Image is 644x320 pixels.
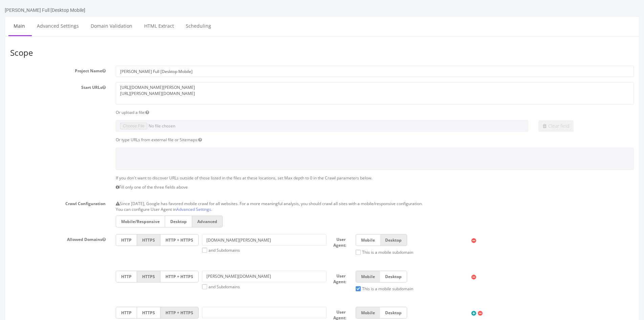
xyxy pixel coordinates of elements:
div: Or type URLs from external file or Sitemaps: [111,137,639,143]
button: Allowed Domains [102,237,106,242]
p: Fill only one of the three fields above [116,184,634,190]
label: User Agent: [328,234,351,248]
a: Main [8,17,30,35]
label: HTTP + HTTPS [160,307,199,319]
label: HTTP + HTTPS [160,271,199,282]
label: HTTP [116,234,137,246]
div: Or upload a file: [111,109,639,115]
label: and Subdomains [202,247,240,253]
label: Advanced [192,216,223,227]
a: Advanced Settings [32,17,84,35]
a: Scheduling [181,17,216,35]
label: Start URLs [5,82,111,90]
div: [PERSON_NAME] Full [Desktop Mobile] [5,7,85,14]
a: HTML Extract [139,17,179,35]
label: and Subdomains [202,284,240,290]
label: Desktop [380,234,407,246]
label: Allowed Domains [5,234,111,242]
label: Mobile [356,234,380,246]
label: This is a mobile subdomain [356,249,413,255]
label: HTTPS [137,234,160,246]
label: Mobile [356,307,380,319]
label: HTTPS [137,307,160,319]
button: Start URLs [102,84,106,90]
label: HTTP [116,271,137,282]
label: HTTP [116,307,137,319]
label: Mobile/Responsive [116,216,165,227]
p: You can configure User Agent in . [116,206,634,212]
label: Desktop [380,307,407,319]
h3: Scope [10,48,634,57]
p: If you don't want to discover URLs outside of those listed in the files at these locations, set M... [116,175,634,181]
button: Project Name [102,68,106,74]
label: Desktop [380,271,407,282]
label: User Agent: [328,271,351,285]
textarea: [URL][DOMAIN_NAME][PERSON_NAME] [URL][PERSON_NAME][DOMAIN_NAME] [116,82,634,104]
p: Since [DATE], Google has favored mobile crawl for all websites. For a more meaningful analysis, y... [116,198,634,206]
label: Mobile [356,271,380,282]
label: This is a mobile subdomain [356,286,413,292]
label: Desktop [165,216,192,227]
a: Domain Validation [86,17,137,35]
label: Crawl Configuration [5,198,111,206]
label: Project Name [5,66,111,74]
label: HTTPS [137,271,160,282]
label: HTTP + HTTPS [160,234,199,246]
a: Advanced Settings [176,206,211,212]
